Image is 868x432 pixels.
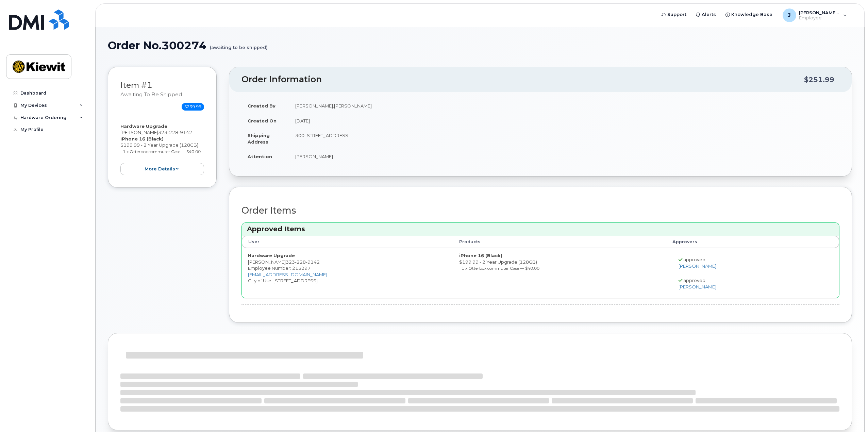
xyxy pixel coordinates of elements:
h3: Approved Items [247,225,834,234]
th: User [242,236,453,248]
strong: Created By [248,103,276,109]
span: $239.99 [182,103,204,111]
a: [EMAIL_ADDRESS][DOMAIN_NAME] [248,272,327,277]
span: 323 [158,130,192,135]
small: 1 x Otterbox commuter Case — $40.00 [462,266,539,271]
td: [PERSON_NAME] City of Use: [STREET_ADDRESS] [242,248,453,298]
h1: Order No.300274 [108,39,852,51]
span: Employee Number: 213297 [248,265,311,271]
small: awaiting to be shipped [120,92,182,98]
h2: Order Information [241,75,804,84]
span: 228 [167,130,178,135]
small: (awaiting to be shipped) [210,39,268,50]
div: $251.99 [804,73,834,86]
span: 9142 [306,259,320,265]
span: 9142 [178,130,192,135]
td: 300 [STREET_ADDRESS] [289,128,839,149]
strong: Attention [248,154,272,159]
h2: Order Items [241,205,839,216]
strong: Hardware Upgrade [248,253,295,258]
th: Products [453,236,666,248]
span: approved [683,278,705,283]
div: [PERSON_NAME] $199.99 - 2 Year Upgrade (128GB) [120,123,204,176]
small: 1 x Otterbox commuter Case — $40.00 [123,149,201,154]
h3: Item #1 [120,81,182,98]
td: [DATE] [289,113,839,128]
td: $199.99 - 2 Year Upgrade (128GB) [453,248,666,298]
span: approved [683,257,705,262]
a: [PERSON_NAME] [679,263,716,269]
span: 323 [286,259,320,265]
th: Approvers [666,236,810,248]
strong: Shipping Address [248,133,270,145]
a: [PERSON_NAME] [679,284,716,289]
strong: iPhone 16 (Black) [120,136,164,142]
strong: Created On [248,118,277,123]
strong: iPhone 16 (Black) [459,253,502,258]
td: [PERSON_NAME].[PERSON_NAME] [289,98,839,113]
strong: Hardware Upgrade [120,123,167,129]
td: [PERSON_NAME] [289,149,839,164]
span: 228 [295,259,306,265]
button: more details [120,163,204,176]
